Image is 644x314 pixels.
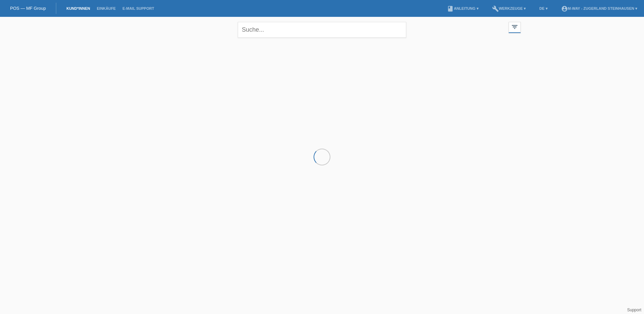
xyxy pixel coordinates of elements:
a: E-Mail Support [119,6,158,10]
a: buildWerkzeuge ▾ [489,6,529,10]
a: account_circlem-way - Zugerland Steinhausen ▾ [558,6,641,10]
a: POS — MF Group [10,6,46,11]
a: bookAnleitung ▾ [444,6,482,10]
input: Suche... [238,22,406,38]
i: build [492,5,499,12]
i: account_circle [561,5,568,12]
i: book [447,5,454,12]
a: Support [627,308,641,312]
a: Einkäufe [93,6,119,10]
a: Kund*innen [63,6,93,10]
a: DE ▾ [536,6,551,10]
i: filter_list [511,23,518,31]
